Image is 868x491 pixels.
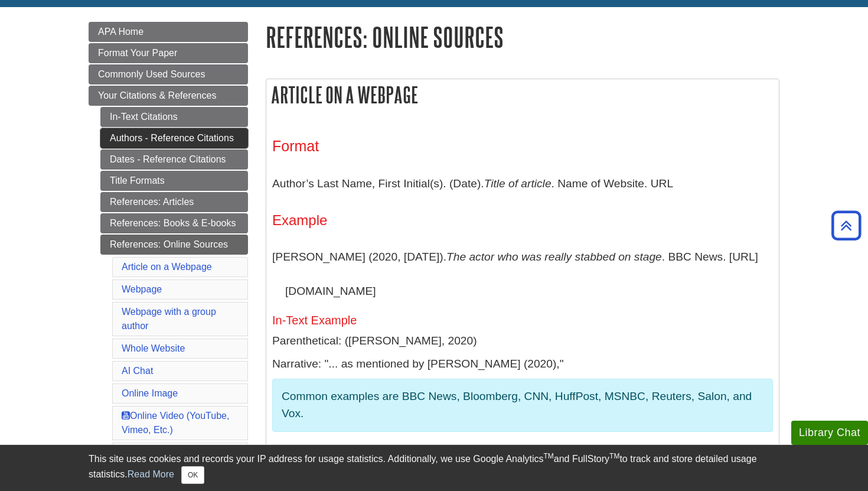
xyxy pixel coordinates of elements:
h5: In-Text Example [272,314,773,327]
sup: TM [543,452,553,460]
a: Online Video (YouTube, Vimeo, Etc.) [122,411,229,435]
div: This site uses cookies and records your IP address for usage statistics. Additionally, we use Goo... [89,452,779,484]
p: Common examples are BBC News, Bloomberg, CNN, HuffPost, MSNBC, Reuters, Salon, and Vox. [282,388,763,422]
a: AI Chat [122,366,153,376]
p: Author’s Last Name, First Initial(s). (Date). . Name of Website. URL [272,167,773,201]
p: Narrative: "... as mentioned by [PERSON_NAME] (2020)," [272,356,773,373]
a: Webpage [122,284,162,294]
h2: Article on a Webpage [266,79,779,110]
a: In-Text Citations [100,107,248,127]
a: Read More [128,469,174,479]
button: Library Chat [791,421,868,445]
a: Webpage with a group author [122,307,216,331]
a: Title Formats [100,171,248,191]
span: APA Home [98,27,143,37]
a: Online Image [122,388,178,398]
a: References: Books & E-books [100,213,248,233]
p: [PERSON_NAME] (2020, [DATE]). . BBC News. [URL][DOMAIN_NAME] [272,240,773,308]
a: Format Your Paper [89,43,248,63]
h4: Example [272,213,773,228]
span: Commonly Used Sources [98,69,205,79]
h1: References: Online Sources [266,22,779,52]
span: Your Citations & References [98,90,216,100]
a: Article on a Webpage [122,262,212,272]
span: Format Your Paper [98,48,177,58]
i: The actor who was really stabbed on stage [446,251,662,263]
sup: TM [609,452,619,460]
i: Title of article [484,177,552,190]
a: APA Home [89,22,248,42]
h3: Format [272,138,773,155]
a: References: Articles [100,192,248,212]
a: Commonly Used Sources [89,64,248,84]
a: Whole Website [122,343,185,353]
button: Close [181,466,204,484]
a: Authors - Reference Citations [100,128,248,148]
a: Your Citations & References [89,86,248,106]
a: References: Online Sources [100,235,248,255]
a: Back to Top [827,217,865,233]
p: Parenthetical: ([PERSON_NAME], 2020) [272,333,773,350]
a: Dates - Reference Citations [100,149,248,170]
